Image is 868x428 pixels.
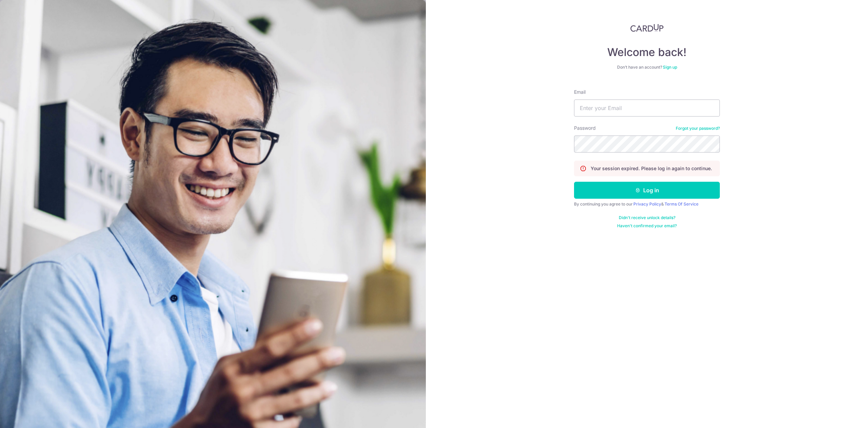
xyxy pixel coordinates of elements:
img: CardUp Logo [630,24,664,32]
div: Don’t have an account? [574,65,720,70]
a: Forgot your password? [676,126,720,131]
a: Privacy Policy [633,201,661,207]
button: Log in [574,182,720,199]
h4: Welcome back! [574,46,720,59]
input: Enter your Email [574,100,720,117]
label: Email [574,89,586,95]
a: Haven't confirmed your email? [617,223,677,229]
a: Sign up [663,65,677,70]
div: By continuing you agree to our & [574,201,720,207]
p: Your session expired. Please log in again to continue. [591,165,712,172]
a: Terms Of Service [665,201,698,207]
a: Didn't receive unlock details? [619,215,675,220]
label: Password [574,125,596,131]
